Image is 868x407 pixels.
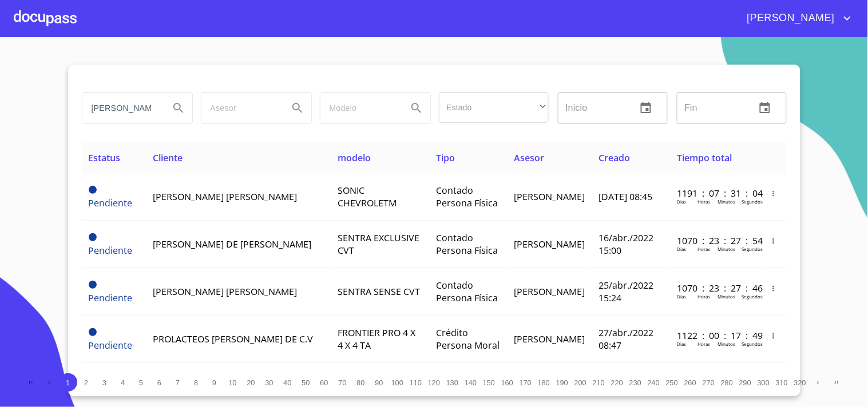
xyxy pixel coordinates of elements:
[697,341,710,347] p: Horas
[439,92,549,123] div: ​
[139,378,143,387] span: 5
[320,378,328,387] span: 60
[436,279,498,304] span: Contado Persona Física
[169,373,187,392] button: 7
[703,378,715,387] span: 270
[389,373,407,392] button: 100
[666,378,678,387] span: 250
[514,190,585,203] span: [PERSON_NAME]
[514,151,544,164] span: Asesor
[718,293,735,300] p: Minutos
[677,293,686,300] p: Dias
[443,373,462,392] button: 130
[407,373,425,392] button: 110
[599,326,653,352] span: 27/abr./2022 08:47
[89,339,133,352] span: Pendiente
[284,94,311,122] button: Search
[279,373,297,392] button: 40
[315,373,334,392] button: 60
[436,232,498,257] span: Contado Persona Física
[260,373,279,392] button: 30
[224,373,242,392] button: 10
[645,373,663,392] button: 240
[201,93,279,123] input: search
[599,151,630,164] span: Creado
[89,233,97,241] span: Pendiente
[153,238,311,250] span: [PERSON_NAME] DE [PERSON_NAME]
[480,373,498,392] button: 150
[391,378,403,387] span: 100
[352,373,370,392] button: 80
[599,232,653,257] span: 16/abr./2022 15:00
[132,373,150,392] button: 5
[739,9,854,27] button: account of current user
[574,378,586,387] span: 200
[677,341,686,347] p: Dias
[59,373,77,392] button: 1
[648,378,660,387] span: 240
[153,285,297,298] span: [PERSON_NAME] [PERSON_NAME]
[205,373,224,392] button: 9
[89,244,133,257] span: Pendiente
[436,184,498,209] span: Contado Persona Física
[742,341,763,347] p: Segundos
[302,378,310,387] span: 50
[247,378,255,387] span: 20
[677,187,754,199] p: 1191 : 07 : 31 : 04
[590,373,608,392] button: 210
[82,93,160,123] input: search
[436,151,455,164] span: Tipo
[165,94,192,122] button: Search
[320,93,398,123] input: search
[283,378,291,387] span: 40
[599,279,653,304] span: 25/abr./2022 15:24
[66,378,70,387] span: 1
[436,326,500,352] span: Crédito Persona Moral
[697,198,710,205] p: Horas
[677,282,754,294] p: 1070 : 23 : 27 : 46
[114,373,132,392] button: 4
[718,373,736,392] button: 280
[663,373,681,392] button: 250
[498,373,517,392] button: 160
[776,378,788,387] span: 310
[538,378,550,387] span: 180
[773,373,791,392] button: 310
[96,373,114,392] button: 3
[375,378,383,387] span: 90
[265,378,273,387] span: 30
[89,151,121,164] span: Estatus
[194,378,198,387] span: 8
[700,373,718,392] button: 270
[681,373,700,392] button: 260
[338,326,415,352] span: FRONTIER PRO 4 X 4 X 4 TA
[718,198,735,205] p: Minutos
[677,151,732,164] span: Tiempo total
[121,378,125,387] span: 4
[718,341,735,347] p: Minutos
[89,186,97,194] span: Pendiente
[514,285,585,298] span: [PERSON_NAME]
[794,378,806,387] span: 320
[89,281,97,289] span: Pendiente
[153,190,297,203] span: [PERSON_NAME] [PERSON_NAME]
[157,378,161,387] span: 6
[514,238,585,250] span: [PERSON_NAME]
[517,373,535,392] button: 170
[297,373,315,392] button: 50
[102,378,106,387] span: 3
[153,151,183,164] span: Cliente
[465,378,477,387] span: 140
[84,378,88,387] span: 2
[599,190,652,203] span: [DATE] 08:45
[356,378,364,387] span: 80
[556,378,568,387] span: 190
[755,373,773,392] button: 300
[212,378,216,387] span: 9
[677,234,754,247] p: 1070 : 23 : 27 : 54
[77,373,96,392] button: 2
[697,246,710,252] p: Horas
[697,293,710,300] p: Horas
[89,328,97,336] span: Pendiente
[677,198,686,205] p: Dias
